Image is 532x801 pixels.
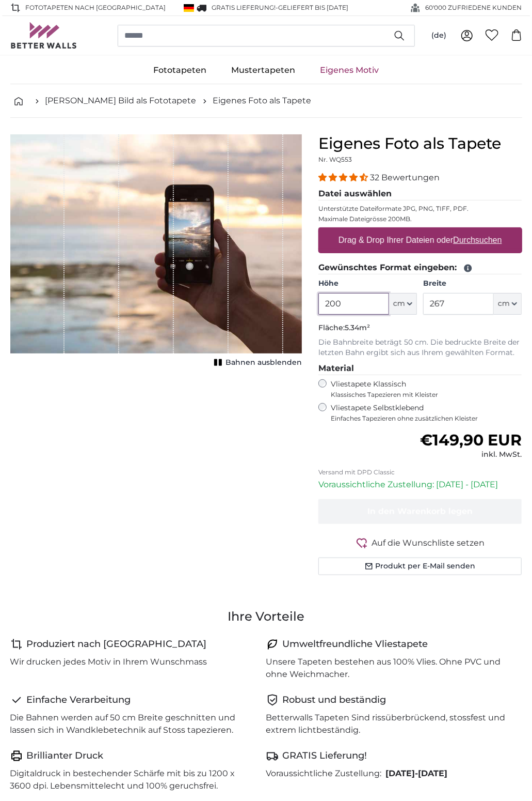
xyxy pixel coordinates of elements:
[27,693,131,707] h4: Einfache Verarbeitung
[10,84,522,118] nav: breadcrumbs
[331,414,522,423] span: Einfaches Tapezieren ohne zusätzlichen Kleister
[393,299,405,309] span: cm
[283,749,367,763] h4: GRATIS Lieferung!
[318,188,522,201] legend: Datei auswählen
[318,279,417,289] label: Höhe
[266,712,514,736] p: Betterwalls Tapeten Sind rissüberbrückend, stossfest und extrem lichtbeständig.
[423,26,455,45] button: (de)
[494,293,522,315] button: cm
[10,712,258,736] p: Die Bahnen werden auf 50 cm Breite geschnitten und lassen sich in Wandklebetechnik auf Stoss tape...
[184,4,194,12] img: Deutschland
[266,656,514,681] p: Unsere Tapeten bestehen aus 100% Vlies. Ohne PVC und ohne Weichmacher.
[423,279,522,289] label: Breite
[498,299,510,309] span: cm
[318,468,522,476] p: Versand mit DPD Classic
[331,379,513,399] label: Vliestapete Klassisch
[318,499,522,524] button: In den Warenkorb legen
[331,391,513,399] span: Klassisches Tapezieren mit Kleister
[367,506,473,516] span: In den Warenkorb legen
[318,558,522,575] button: Produkt per E-Mail senden
[10,608,522,625] h3: Ihre Vorteile
[318,323,522,333] p: Fläche:
[10,767,258,792] p: Digitaldruck in bestechender Schärfe mit bis zu 1200 x 3600 dpi. Lebensmittelecht und 100% geruch...
[10,22,77,49] img: Betterwalls
[10,656,207,668] p: Wir drucken jedes Motiv in Ihrem Wunschmass
[386,768,415,778] span: [DATE]
[283,693,386,707] h4: Robust und beständig
[141,57,219,84] a: Fototapeten
[318,337,522,358] p: Die Bahnbreite beträgt 50 cm. Die bedruckte Breite der letzten Bahn ergibt sich aus Ihrem gewählt...
[318,173,370,182] span: 4.31 stars
[27,749,104,763] h4: Brillianter Druck
[10,134,302,370] div: 1 of 1
[334,230,506,251] label: Drag & Drop Ihrer Dateien oder
[318,261,522,274] legend: Gewünschtes Format eingeben:
[370,173,440,182] span: 32 Bewertungen
[266,767,382,780] p: Voraussichtliche Zustellung:
[331,403,522,423] label: Vliestapete Selbstklebend
[372,537,485,549] span: Auf die Wunschliste setzen
[386,768,448,778] b: -
[318,479,522,491] p: Voraussichtliche Zustellung: [DATE] - [DATE]
[318,134,522,153] h1: Eigenes Foto als Tapete
[318,215,522,223] p: Maximale Dateigrösse 200MB.
[26,3,166,12] span: Fototapeten nach [GEOGRAPHIC_DATA]
[389,293,417,315] button: cm
[213,95,312,107] a: Eigenes Foto als Tapete
[308,57,391,84] a: Eigenes Motiv
[418,768,448,778] span: [DATE]
[225,358,302,368] span: Bahnen ausblenden
[27,637,207,652] h4: Produziert nach [GEOGRAPHIC_DATA]
[211,356,302,370] button: Bahnen ausblenden
[283,637,428,652] h4: Umweltfreundliche Vliestapete
[453,236,502,244] u: Durchsuchen
[420,430,522,450] span: €149,90 EUR
[212,4,276,11] span: GRATIS Lieferung!
[318,156,352,163] span: Nr. WQ553
[279,4,349,11] span: Geliefert bis [DATE]
[426,3,522,12] span: 60'000 ZUFRIEDENE KUNDEN
[345,323,370,332] span: 5.34m²
[318,536,522,549] button: Auf die Wunschliste setzen
[45,95,197,107] a: [PERSON_NAME] Bild als Fototapete
[318,205,522,213] p: Unterstützte Dateiformate JPG, PNG, TIFF, PDF.
[420,450,522,460] div: inkl. MwSt.
[318,362,522,375] legend: Material
[219,57,308,84] a: Mustertapeten
[276,4,349,11] span: -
